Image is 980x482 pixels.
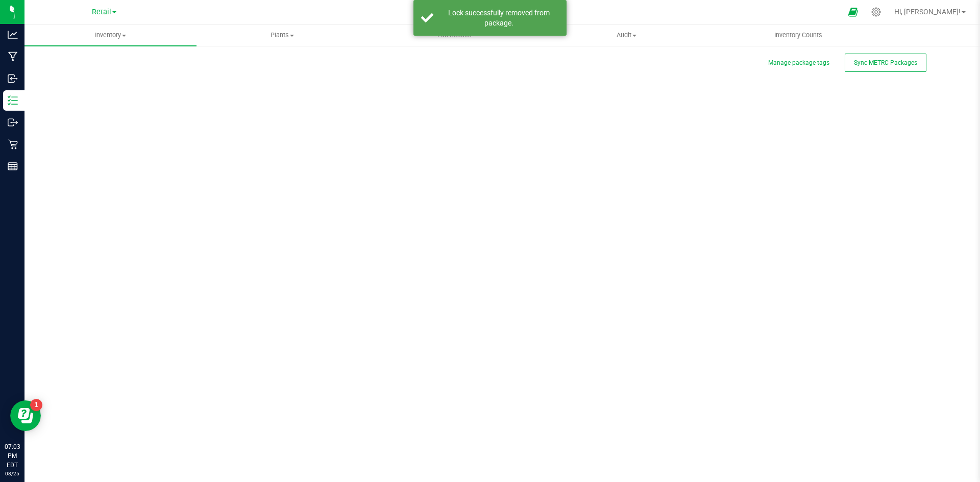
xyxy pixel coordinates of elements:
inline-svg: Manufacturing [8,52,18,62]
iframe: Resource center [10,400,41,431]
inline-svg: Retail [8,139,18,149]
span: Inventory [24,31,197,40]
a: Audit [541,24,713,46]
div: Manage settings [870,7,883,17]
inline-svg: Outbound [8,117,18,128]
a: Inventory [24,24,197,46]
span: Audit [541,31,712,40]
a: Plants [197,24,369,46]
button: Sync METRC Packages [845,54,926,72]
span: Sync METRC Packages [854,59,917,66]
p: 08/25 [5,470,20,477]
span: Open Ecommerce Menu [842,2,865,22]
span: Hi, [PERSON_NAME]! [894,8,961,16]
inline-svg: Reports [8,161,18,171]
inline-svg: Inventory [8,95,18,106]
button: Manage package tags [768,59,829,67]
inline-svg: Analytics [8,30,18,40]
span: Retail [92,8,111,16]
span: Plants [197,31,368,40]
div: Lock successfully removed from package. [439,8,559,28]
iframe: Resource center unread badge [30,399,42,411]
inline-svg: Inbound [8,73,18,84]
a: Inventory Counts [713,24,885,46]
span: Inventory Counts [761,31,836,40]
p: 07:03 PM EDT [5,442,20,470]
a: Lab Results [369,24,541,46]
